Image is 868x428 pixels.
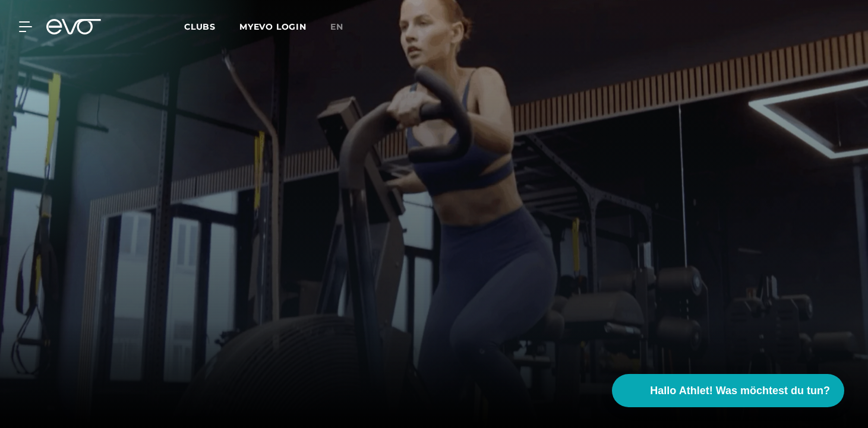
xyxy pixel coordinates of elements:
[650,383,830,399] span: Hallo Athlet! Was möchtest du tun?
[239,21,307,32] a: MYEVO LOGIN
[612,374,844,407] button: Hallo Athlet! Was möchtest du tun?
[330,20,358,34] a: en
[330,21,343,32] span: en
[184,21,216,32] span: Clubs
[184,21,239,32] a: Clubs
